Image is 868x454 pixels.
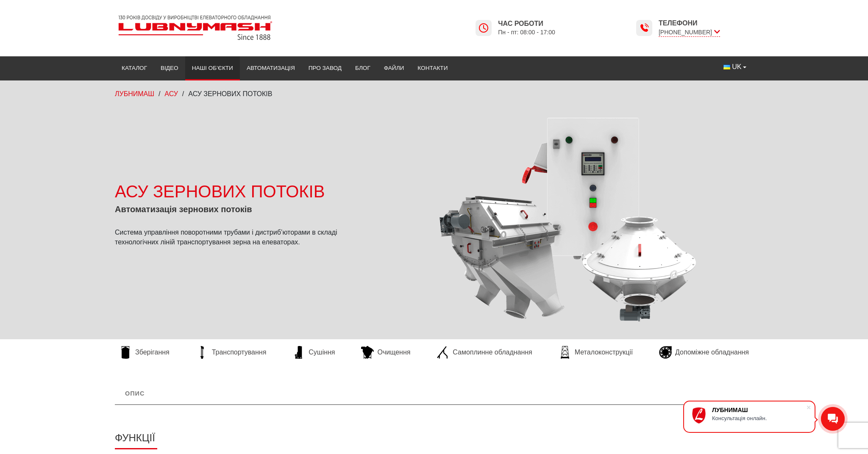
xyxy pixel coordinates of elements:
[177,238,231,246] span: транспортування
[498,28,555,36] span: Пн - пт: 08:00 - 17:00
[115,238,159,246] span: технологічних
[160,238,175,246] span: ліній
[255,229,310,236] span: дистриб’юторами
[262,238,298,246] span: елеваторах
[115,432,746,449] h3: Функції
[115,229,142,236] span: Система
[732,62,741,72] span: UK
[655,346,753,359] a: Допоміжне обладнання
[182,90,184,97] span: /
[554,346,637,359] a: Металоконструкції
[712,415,806,421] div: Консультація онлайн.
[498,19,555,28] span: Час роботи
[575,348,633,357] span: Металоконструкції
[309,348,335,357] span: Сушіння
[115,346,174,359] a: Зберігання
[659,28,720,37] span: [PHONE_NUMBER]
[377,348,410,357] span: Очищення
[288,346,339,359] a: Сушіння
[154,59,185,78] a: Відео
[240,59,302,78] a: Автоматизація
[253,238,260,246] span: на
[357,346,415,359] a: Очищення
[115,203,373,215] div: Автоматизація зернових потоків
[188,90,272,97] span: АСУ ЗЕРНОВИХ ПОТОКІВ
[144,229,179,236] span: управління
[115,59,154,78] a: Каталог
[717,59,753,75] button: UK
[115,12,276,44] img: Lubnymash
[411,59,454,78] a: Контакти
[164,90,178,97] a: АСУ
[723,65,730,69] img: Українська
[712,407,806,413] div: ЛУБНИМАШ
[192,346,271,359] a: Транспортування
[453,348,532,357] span: Самоплинне обладнання
[675,348,749,357] span: Допоміжне обладнання
[185,59,240,78] a: Наші об’єкти
[377,59,411,78] a: Файли
[115,382,155,404] a: Опис
[224,229,250,236] span: трубами
[252,229,253,236] span: і
[212,348,267,357] span: Транспортування
[135,348,170,357] span: Зберігання
[115,90,154,97] a: ЛУБНИМАШ
[312,229,316,236] span: в
[659,19,720,28] span: Телефони
[639,23,649,33] img: Lubnymash time icon
[115,180,373,203] div: АСУ ЗЕРНОВИХ ПОТОКІВ
[432,346,536,359] a: Самоплинне обладнання
[159,90,160,97] span: /
[181,229,222,236] span: поворотними
[302,59,348,78] a: Про завод
[348,59,377,78] a: Блог
[317,229,337,236] span: складі
[233,238,251,246] span: зерна
[298,238,300,246] span: .
[479,23,489,33] img: Lubnymash time icon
